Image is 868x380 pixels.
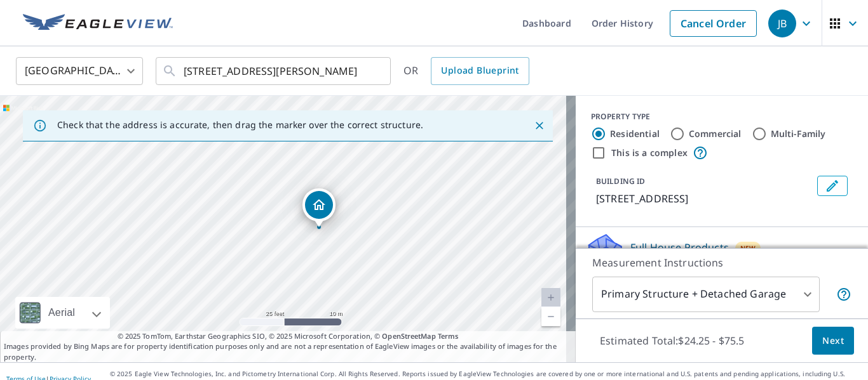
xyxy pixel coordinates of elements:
p: [STREET_ADDRESS] [596,191,812,206]
span: © 2025 TomTom, Earthstar Geographics SIO, © 2025 Microsoft Corporation, © [118,331,459,342]
div: Aerial [44,297,79,329]
div: PROPERTY TYPE [591,111,853,122]
span: Your report will include the primary structure and a detached garage if one exists. [836,287,851,302]
p: Full House Products [630,240,729,255]
a: Terms [438,331,459,341]
div: OR [403,57,529,85]
p: Check that the address is accurate, then drag the marker over the correct structure. [57,119,423,131]
p: Measurement Instructions [592,255,851,270]
span: Upload Blueprint [441,63,519,79]
div: JB [768,10,796,37]
label: Commercial [689,128,742,140]
label: Multi-Family [771,128,826,140]
input: Search by address or latitude-longitude [184,53,365,89]
div: Full House ProductsNew [586,232,858,268]
div: [GEOGRAPHIC_DATA] [16,53,143,89]
a: OpenStreetMap [382,331,435,341]
a: Current Level 20, Zoom In Disabled [541,288,560,307]
div: Aerial [15,297,110,329]
label: This is a complex [611,147,688,159]
a: Upload Blueprint [431,57,529,85]
a: Cancel Order [670,10,757,37]
button: Close [531,117,548,134]
label: Residential [610,128,660,140]
div: Primary Structure + Detached Garage [592,277,820,312]
button: Next [812,327,854,355]
p: BUILDING ID [596,176,645,187]
span: New [740,243,756,253]
img: EV Logo [23,14,173,33]
button: Edit building 1 [817,176,848,196]
span: Next [822,333,844,349]
div: Dropped pin, building 1, Residential property, 26 Willow Bay Dr South Barrington, IL 60010 [302,188,336,228]
p: Estimated Total: $24.25 - $75.5 [590,327,755,355]
a: Current Level 20, Zoom Out [541,307,560,326]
